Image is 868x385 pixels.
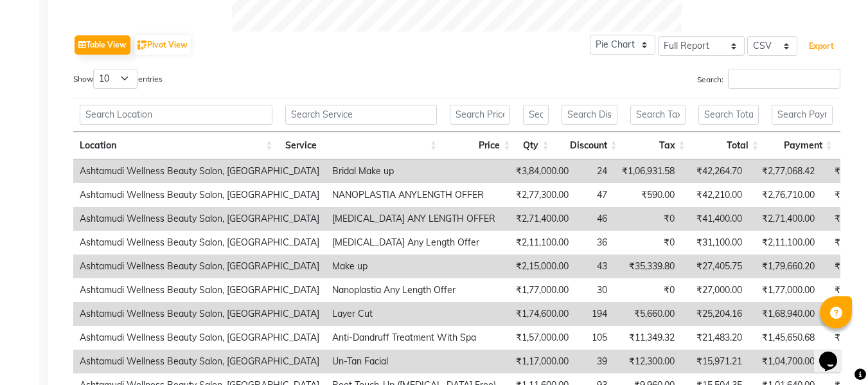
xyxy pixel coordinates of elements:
[748,278,821,302] td: ₹1,77,000.00
[765,132,839,159] th: Payment: activate to sort column ascending
[748,183,821,207] td: ₹2,76,710.00
[681,278,748,302] td: ₹27,000.00
[614,302,681,326] td: ₹5,660.00
[697,69,840,89] label: Search:
[80,105,272,125] input: Search Location
[326,207,502,231] td: [MEDICAL_DATA] ANY LENGTH OFFER
[681,207,748,231] td: ₹41,400.00
[614,231,681,255] td: ₹0
[814,334,855,372] iframe: chat widget
[73,302,326,326] td: Ashtamudi Wellness Beauty Salon, [GEOGRAPHIC_DATA]
[73,183,326,207] td: Ashtamudi Wellness Beauty Salon, [GEOGRAPHIC_DATA]
[73,69,163,89] label: Show entries
[748,302,821,326] td: ₹1,68,940.00
[73,207,326,231] td: Ashtamudi Wellness Beauty Salon, [GEOGRAPHIC_DATA]
[502,231,575,255] td: ₹2,11,100.00
[75,35,130,55] button: Table View
[326,278,502,302] td: Nanoplastia Any Length Offer
[326,326,502,350] td: Anti-Dandruff Treatment With Spa
[137,40,147,50] img: pivot.png
[326,302,502,326] td: Layer Cut
[73,255,326,278] td: Ashtamudi Wellness Beauty Salon, [GEOGRAPHIC_DATA]
[748,255,821,278] td: ₹1,79,660.20
[614,159,681,183] td: ₹1,06,931.58
[681,302,748,326] td: ₹25,204.16
[73,231,326,255] td: Ashtamudi Wellness Beauty Salon, [GEOGRAPHIC_DATA]
[698,105,759,125] input: Search Total
[575,326,614,350] td: 105
[326,255,502,278] td: Make up
[502,207,575,231] td: ₹2,71,400.00
[575,302,614,326] td: 194
[443,132,517,159] th: Price: activate to sort column ascending
[614,255,681,278] td: ₹35,339.80
[502,255,575,278] td: ₹2,15,000.00
[502,183,575,207] td: ₹2,77,300.00
[450,105,510,125] input: Search Price
[73,278,326,302] td: Ashtamudi Wellness Beauty Salon, [GEOGRAPHIC_DATA]
[93,69,138,89] select: Showentries
[326,183,502,207] td: NANOPLASTIA ANYLENGTH OFFER
[73,132,279,159] th: Location: activate to sort column ascending
[134,35,191,55] button: Pivot View
[555,132,623,159] th: Discount: activate to sort column ascending
[748,159,821,183] td: ₹2,77,068.42
[681,159,748,183] td: ₹42,264.70
[502,159,575,183] td: ₹3,84,000.00
[728,69,840,89] input: Search:
[748,326,821,350] td: ₹1,45,650.68
[73,326,326,350] td: Ashtamudi Wellness Beauty Salon, [GEOGRAPHIC_DATA]
[285,105,437,125] input: Search Service
[562,105,617,125] input: Search Discount
[575,183,614,207] td: 47
[624,132,692,159] th: Tax: activate to sort column ascending
[502,278,575,302] td: ₹1,77,000.00
[804,35,839,57] button: Export
[681,350,748,373] td: ₹15,971.21
[73,350,326,373] td: Ashtamudi Wellness Beauty Salon, [GEOGRAPHIC_DATA]
[517,132,555,159] th: Qty: activate to sort column ascending
[575,207,614,231] td: 46
[326,231,502,255] td: [MEDICAL_DATA] Any Length Offer
[614,326,681,350] td: ₹11,349.32
[614,207,681,231] td: ₹0
[502,350,575,373] td: ₹1,17,000.00
[630,105,686,125] input: Search Tax
[279,132,443,159] th: Service: activate to sort column ascending
[326,350,502,373] td: Un-Tan Facial
[523,105,549,125] input: Search Qty
[692,132,765,159] th: Total: activate to sort column ascending
[681,231,748,255] td: ₹31,100.00
[681,326,748,350] td: ₹21,483.20
[614,278,681,302] td: ₹0
[575,278,614,302] td: 30
[681,255,748,278] td: ₹27,405.75
[748,207,821,231] td: ₹2,71,400.00
[502,326,575,350] td: ₹1,57,000.00
[575,159,614,183] td: 24
[502,302,575,326] td: ₹1,74,600.00
[575,231,614,255] td: 36
[614,183,681,207] td: ₹590.00
[326,159,502,183] td: Bridal Make up
[575,350,614,373] td: 39
[772,105,833,125] input: Search Payment
[73,159,326,183] td: Ashtamudi Wellness Beauty Salon, [GEOGRAPHIC_DATA]
[748,231,821,255] td: ₹2,11,100.00
[681,183,748,207] td: ₹42,210.00
[614,350,681,373] td: ₹12,300.00
[575,255,614,278] td: 43
[748,350,821,373] td: ₹1,04,700.00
